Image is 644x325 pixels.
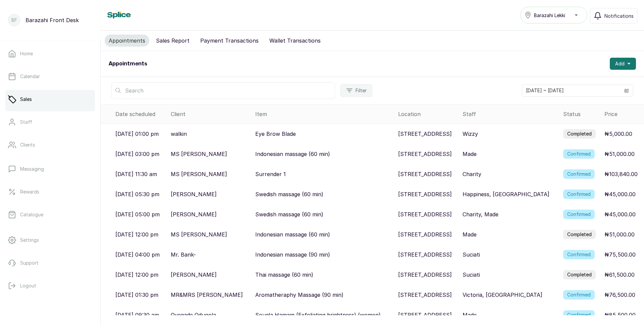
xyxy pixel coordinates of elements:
p: Made [463,150,477,158]
p: Indonesian massage (60 min) [255,230,330,238]
p: Oyegade Odunola [171,311,216,319]
p: [DATE] 01:30 pm [115,291,158,299]
p: [DATE] 03:00 pm [115,150,159,158]
p: Made [463,311,477,319]
span: Add [615,60,625,67]
p: Indonesian massage (60 min) [255,150,330,158]
button: Payment Transactions [196,35,263,47]
p: ₦45,000.00 [604,190,636,198]
p: ₦76,500.00 [604,291,635,299]
input: Search [111,82,335,99]
p: Staff [20,119,32,125]
svg: calendar [624,88,629,93]
p: Made [463,230,477,238]
p: [PERSON_NAME] [171,210,217,218]
a: Home [5,44,95,63]
span: Notifications [604,12,634,19]
button: Add [610,58,636,70]
p: [DATE] 05:30 pm [115,190,159,198]
p: [STREET_ADDRESS] [398,210,452,218]
button: Appointments [105,35,149,47]
p: [STREET_ADDRESS] [398,190,452,198]
p: ₦51,000.00 [604,150,635,158]
input: Select date [522,85,620,96]
a: Catalogue [5,205,95,224]
p: Clients [20,142,35,148]
p: [STREET_ADDRESS] [398,251,452,259]
p: Indonesian massage (90 min) [255,251,330,259]
label: Confirmed [563,169,595,179]
p: [PERSON_NAME] [171,271,217,279]
a: Support [5,254,95,272]
a: Messaging [5,160,95,178]
p: [DATE] 12:00 pm [115,271,158,279]
label: Confirmed [563,189,595,199]
p: Eye Brow Blade [255,130,296,138]
span: Barazahi Lekki [534,12,565,19]
a: Rewards [5,182,95,201]
p: [DATE] 09:30 am [115,311,159,319]
label: Completed [563,270,596,279]
p: [DATE] 05:00 pm [115,210,160,218]
p: Rewards [20,188,39,195]
p: Happiness, [GEOGRAPHIC_DATA] [463,190,549,198]
label: Confirmed [563,250,595,259]
p: [STREET_ADDRESS] [398,230,452,238]
p: Wizzy [463,130,478,138]
p: [DATE] 12:00 pm [115,230,158,238]
p: Souqla Hamam (Exfoliating brightness) (women) [255,311,381,319]
div: Price [604,110,641,118]
p: Thai massage (60 min) [255,271,313,279]
p: Logout [20,282,36,289]
p: BF [11,17,17,23]
p: Charity, Made [463,210,498,218]
p: MS [PERSON_NAME] [171,230,227,238]
p: [STREET_ADDRESS] [398,311,452,319]
p: Suciati [463,251,480,259]
p: Victoria, [GEOGRAPHIC_DATA] [463,291,542,299]
label: Confirmed [563,149,595,159]
p: Aromatheraphy Massage (90 min) [255,291,343,299]
p: [STREET_ADDRESS] [398,170,452,178]
div: Staff [463,110,558,118]
div: Location [398,110,457,118]
a: Clients [5,136,95,154]
a: Sales [5,90,95,109]
div: Item [255,110,393,118]
p: Home [20,50,33,57]
p: [STREET_ADDRESS] [398,271,452,279]
p: Suciati [463,271,480,279]
p: ₦45,000.00 [604,210,636,218]
p: ₦5,000.00 [604,130,632,138]
label: Confirmed [563,210,595,219]
p: Calendar [20,73,40,80]
p: Catalogue [20,211,43,218]
label: Completed [563,230,596,239]
p: ₦61,500.00 [604,271,635,279]
p: Settings [20,237,39,243]
p: [DATE] 01:00 pm [115,130,159,138]
div: Client [171,110,250,118]
a: Calendar [5,67,95,86]
button: Filter [340,84,372,97]
label: Confirmed [563,290,595,300]
p: Swedish massage (60 min) [255,190,323,198]
p: Charity [463,170,481,178]
p: MS [PERSON_NAME] [171,150,227,158]
label: Confirmed [563,310,595,320]
button: Notifications [590,8,637,23]
div: Date scheduled [115,110,165,118]
p: [PERSON_NAME] [171,190,217,198]
p: Surrender 1 [255,170,286,178]
a: Settings [5,231,95,250]
h1: Appointments [109,60,147,68]
p: MS [PERSON_NAME] [171,170,227,178]
p: [STREET_ADDRESS] [398,150,452,158]
p: Barazahi Front Desk [25,16,79,24]
button: Logout [5,276,95,295]
p: Mr. Bank- [171,251,196,259]
button: Barazahi Lekki [520,7,587,23]
p: [STREET_ADDRESS] [398,291,452,299]
label: Completed [563,129,596,139]
button: Wallet Transactions [265,35,325,47]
